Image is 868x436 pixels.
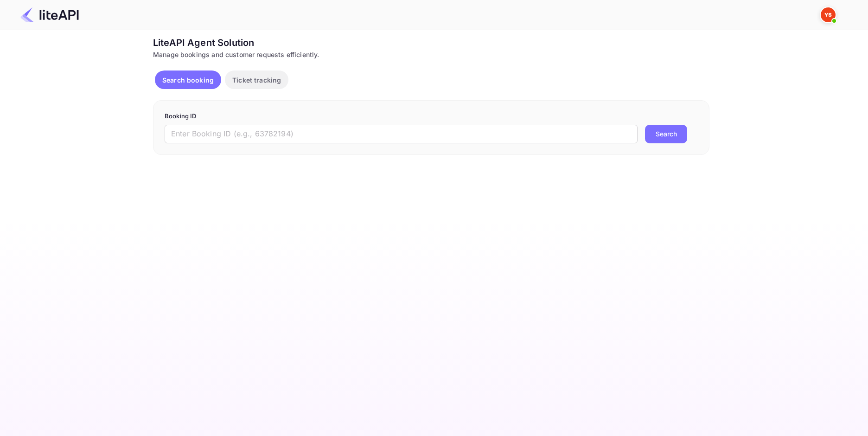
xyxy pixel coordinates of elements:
input: Enter Booking ID (e.g., 63782194) [165,125,638,143]
button: Search [645,125,687,143]
p: Booking ID [165,112,698,121]
div: LiteAPI Agent Solution [153,36,709,50]
p: Search booking [162,75,214,85]
img: LiteAPI Logo [20,7,79,22]
p: Ticket tracking [232,75,281,85]
div: Manage bookings and customer requests efficiently. [153,50,709,59]
img: Yandex Support [821,7,836,22]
